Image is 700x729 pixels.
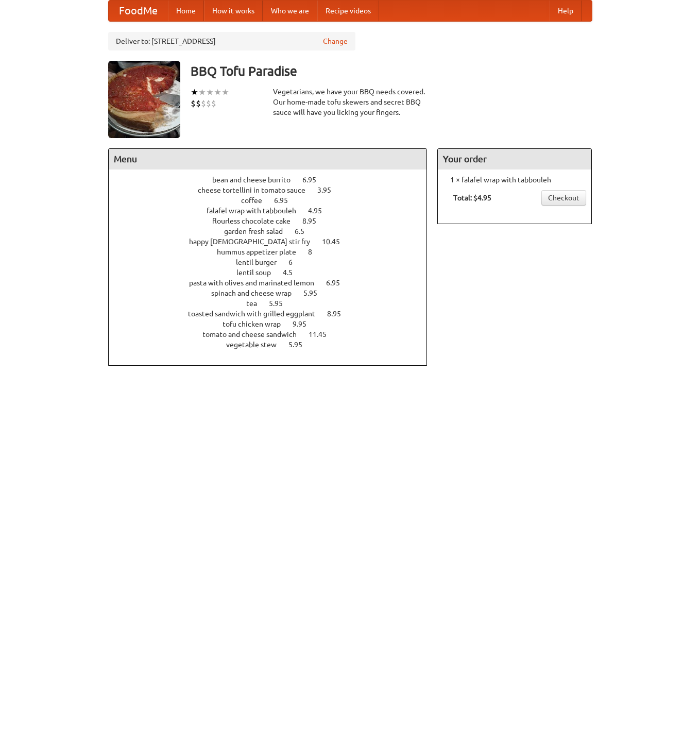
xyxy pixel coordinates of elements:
[246,299,267,308] span: tea
[326,279,350,287] span: 6.95
[443,175,586,185] li: 1 × falafel wrap with tabbouleh
[201,98,206,109] li: $
[212,176,301,184] span: bean and cheese burrito
[293,320,317,328] span: 9.95
[217,248,331,256] a: hummus appetizer plate 8
[189,238,359,246] a: happy [DEMOGRAPHIC_DATA] stir fry 10.45
[221,87,229,98] li: ★
[236,268,312,277] a: lentil soup 4.5
[327,310,351,318] span: 8.95
[212,176,335,184] a: bean and cheese burrito 6.95
[224,227,293,235] span: garden fresh salad
[309,330,337,338] span: 11.45
[191,98,196,109] li: $
[214,87,221,98] li: ★
[269,299,293,308] span: 5.95
[198,87,206,98] li: ★
[550,1,582,21] a: Help
[198,186,316,194] span: cheese tortellini in tomato sauce
[198,186,350,194] a: cheese tortellini in tomato sauce 3.95
[188,310,326,318] span: toasted sandwich with grilled eggplant
[168,1,204,21] a: Home
[226,341,321,349] a: vegetable stew 5.95
[236,258,312,266] a: lentil burger 6
[288,258,303,266] span: 6
[226,341,287,349] span: vegetable stew
[236,258,287,266] span: lentil burger
[108,32,355,50] div: Deliver to: [STREET_ADDRESS]
[189,279,359,287] a: pasta with olives and marinated lemon 6.95
[108,61,180,138] img: angular.jpg
[189,238,320,246] span: happy [DEMOGRAPHIC_DATA] stir fry
[211,98,216,109] li: $
[322,238,350,246] span: 10.45
[246,299,302,308] a: tea 5.95
[191,87,198,98] li: ★
[241,196,272,205] span: coffee
[302,176,327,184] span: 6.95
[273,87,428,117] div: Vegetarians, we have your BBQ needs covered. Our home-made tofu skewers and secret BBQ sauce will...
[109,149,427,169] h4: Menu
[191,61,592,81] h3: BBQ Tofu Paradise
[283,268,303,277] span: 4.5
[541,190,586,206] a: Checkout
[317,1,379,21] a: Recipe videos
[223,320,291,328] span: tofu chicken wrap
[109,1,168,21] a: FoodMe
[263,1,317,21] a: Who we are
[189,279,325,287] span: pasta with olives and marinated lemon
[323,36,348,46] a: Change
[207,207,306,215] span: falafel wrap with tabbouleh
[303,289,328,297] span: 5.95
[206,98,211,109] li: $
[202,330,346,338] a: tomato and cheese sandwich 11.45
[295,227,315,235] span: 6.5
[211,289,302,297] span: spinach and cheese wrap
[236,268,281,277] span: lentil soup
[288,341,313,349] span: 5.95
[317,186,342,194] span: 3.95
[202,330,307,338] span: tomato and cheese sandwich
[453,194,491,202] b: Total: $4.95
[206,87,214,98] li: ★
[196,98,201,109] li: $
[207,207,341,215] a: falafel wrap with tabbouleh 4.95
[308,207,332,215] span: 4.95
[211,289,336,297] a: spinach and cheese wrap 5.95
[217,248,306,256] span: hummus appetizer plate
[212,217,301,225] span: flourless chocolate cake
[274,196,298,205] span: 6.95
[224,227,323,235] a: garden fresh salad 6.5
[204,1,263,21] a: How it works
[223,320,326,328] a: tofu chicken wrap 9.95
[188,310,360,318] a: toasted sandwich with grilled eggplant 8.95
[212,217,335,225] a: flourless chocolate cake 8.95
[241,196,307,205] a: coffee 6.95
[308,248,322,256] span: 8
[438,149,591,169] h4: Your order
[302,217,327,225] span: 8.95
